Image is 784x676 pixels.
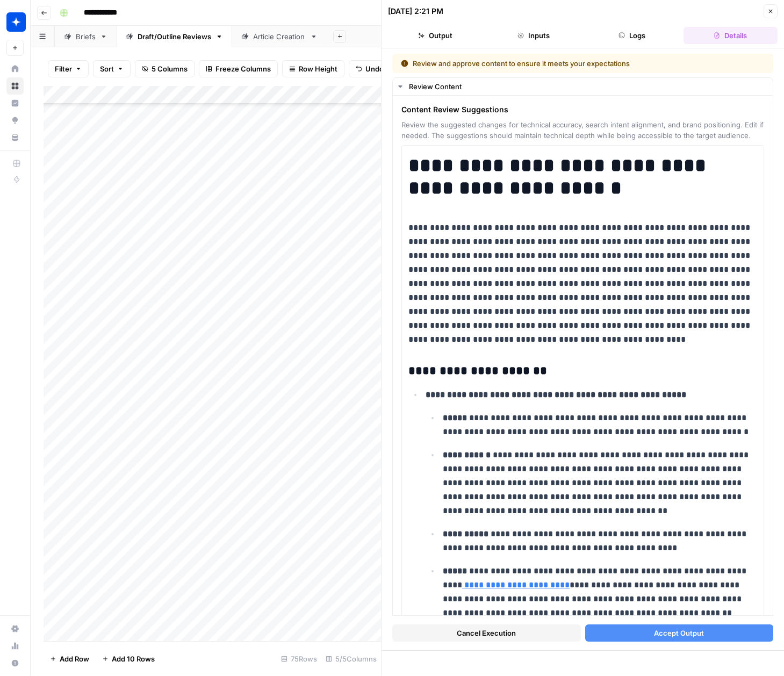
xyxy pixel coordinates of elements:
span: Freeze Columns [215,63,271,74]
a: Insights [6,95,24,112]
div: Draft/Outline Reviews [138,31,211,42]
span: Cancel Execution [457,628,516,638]
a: Briefs [55,26,117,47]
span: Accept Output [654,628,704,638]
div: 5/5 Columns [321,650,381,667]
span: Add 10 Rows [112,653,155,664]
span: Add Row [60,653,89,664]
a: Article Creation [232,26,327,47]
button: Help + Support [6,655,24,672]
a: Browse [6,77,24,95]
div: Article Creation [253,31,306,42]
button: Workspace: Wiz [6,9,24,35]
a: Draft/Outline Reviews [117,26,232,47]
a: Home [6,60,24,77]
a: Your Data [6,129,24,146]
a: Opportunities [6,112,24,129]
span: Review the suggested changes for technical accuracy, search intent alignment, and brand positioni... [401,119,764,141]
button: Cancel Execution [392,624,581,642]
button: Output [388,27,482,44]
button: Add 10 Rows [96,650,161,667]
span: Row Height [299,63,337,74]
a: Usage [6,637,24,655]
img: Wiz Logo [6,12,26,32]
button: Inputs [486,27,580,44]
button: 5 Columns [135,60,195,77]
span: Filter [55,63,72,74]
button: Accept Output [585,624,774,642]
span: 5 Columns [152,63,188,74]
div: Briefs [76,31,96,42]
div: Review and approve content to ensure it meets your expectations [401,58,697,69]
button: Details [684,27,778,44]
span: Content Review Suggestions [401,104,764,115]
button: Row Height [282,60,344,77]
button: Undo [349,60,391,77]
button: Filter [48,60,89,77]
span: Sort [100,63,114,74]
div: 75 Rows [277,650,321,667]
button: Logs [585,27,679,44]
span: Undo [365,63,384,74]
div: [DATE] 2:21 PM [388,6,443,17]
button: Sort [93,60,131,77]
button: Add Row [44,650,96,667]
button: Freeze Columns [199,60,278,77]
button: Review Content [393,78,773,95]
div: Review Content [409,81,766,92]
a: Settings [6,620,24,637]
